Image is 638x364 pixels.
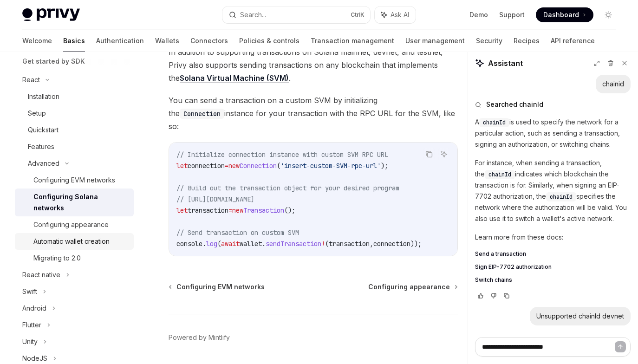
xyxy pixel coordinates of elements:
button: Send message [615,341,626,352]
p: For instance, when sending a transaction, the indicates which blockchain the transaction is for. ... [475,157,631,224]
a: Dashboard [536,7,593,22]
span: chainId [483,119,506,126]
a: Support [499,10,525,19]
div: Automatic wallet creation [33,236,110,247]
span: = [228,206,232,214]
a: Quickstart [15,122,134,138]
a: Send a transaction [475,250,631,258]
span: // Send transaction on custom SVM [176,228,299,237]
a: Configuring EVM networks [169,282,265,292]
div: React [22,74,40,85]
a: Automatic wallet creation [15,233,134,250]
a: Sign EIP-7702 authorization [475,263,631,271]
a: Features [15,138,134,155]
span: Switch chains [475,276,512,284]
a: Installation [15,88,134,105]
button: Toggle dark mode [601,7,616,22]
div: Advanced [28,158,59,169]
div: Configuring appearance [33,219,109,230]
div: Configuring EVM networks [33,175,115,186]
div: NodeJS [22,353,47,364]
a: Migrating to 2.0 [15,250,134,266]
span: // Build out the transaction object for your desired program [176,184,399,192]
span: Send a transaction [475,250,526,258]
a: Authentication [96,30,144,52]
span: . [262,240,266,248]
span: transaction [329,240,370,248]
button: Search...CtrlK [222,6,370,23]
button: Searched chainId [475,100,631,109]
span: log [206,240,217,248]
span: // [URL][DOMAIN_NAME] [176,195,254,203]
span: Ctrl K [351,11,365,19]
button: Ask AI [438,148,450,160]
div: Swift [22,286,37,297]
span: ( [325,240,329,248]
p: A is used to specify the network for a particular action, such as sending a transaction, signing ... [475,117,631,150]
div: Quickstart [28,124,59,136]
a: Configuring appearance [368,282,457,292]
span: // Initialize connection instance with custom SVM RPC URL [176,150,388,159]
div: Configuring Solana networks [33,191,128,214]
span: console [176,240,202,248]
span: )); [410,240,422,248]
span: Searched chainId [486,100,543,109]
a: Basics [63,30,85,52]
span: Dashboard [543,10,579,19]
a: Security [476,30,502,52]
a: Configuring appearance [15,216,134,233]
a: Wallets [155,30,179,52]
div: Flutter [22,319,41,331]
a: User management [405,30,465,52]
a: Connectors [190,30,228,52]
a: Switch chains [475,276,631,284]
span: Sign EIP-7702 authorization [475,263,552,271]
span: (); [284,206,295,214]
a: Recipes [514,30,540,52]
span: transaction [188,206,228,214]
button: Copy the contents from the code block [423,148,435,160]
span: Transaction [243,206,284,214]
code: Connection [180,109,224,119]
div: Unity [22,336,38,347]
a: Configuring Solana networks [15,188,134,216]
div: Setup [28,108,46,119]
span: ( [217,240,221,248]
span: ! [321,240,325,248]
span: 'insert-custom-SVM-rpc-url' [280,162,381,170]
span: chainId [550,193,573,201]
span: Ask AI [391,10,409,19]
span: You can send a transaction on a custom SVM by initializing the instance for your transaction with... [169,94,458,133]
span: chainId [488,171,511,178]
span: Connection [240,162,277,170]
span: await [221,240,240,248]
span: connection [373,240,410,248]
div: Migrating to 2.0 [33,253,81,264]
button: Ask AI [375,6,416,23]
a: Policies & controls [239,30,299,52]
div: Search... [240,9,266,20]
a: Welcome [22,30,52,52]
span: Assistant [488,58,523,69]
a: Solana Virtual Machine (SVM) [180,73,289,83]
span: , [370,240,373,248]
a: Demo [469,10,488,19]
div: React native [22,269,60,280]
span: wallet [240,240,262,248]
a: API reference [551,30,595,52]
span: In addition to supporting transactions on Solana mainnet, devnet, and testnet, Privy also support... [169,45,458,84]
a: Configuring EVM networks [15,172,134,188]
span: connection [188,162,225,170]
div: Unsupported chainId devnet [536,312,624,321]
img: light logo [22,8,80,21]
span: sendTransaction [266,240,321,248]
span: ( [277,162,280,170]
span: new [228,162,240,170]
div: Features [28,141,54,152]
span: Configuring appearance [368,282,450,292]
span: ); [381,162,388,170]
div: Android [22,303,46,314]
span: new [232,206,243,214]
a: Transaction management [311,30,394,52]
div: chainid [602,79,624,89]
